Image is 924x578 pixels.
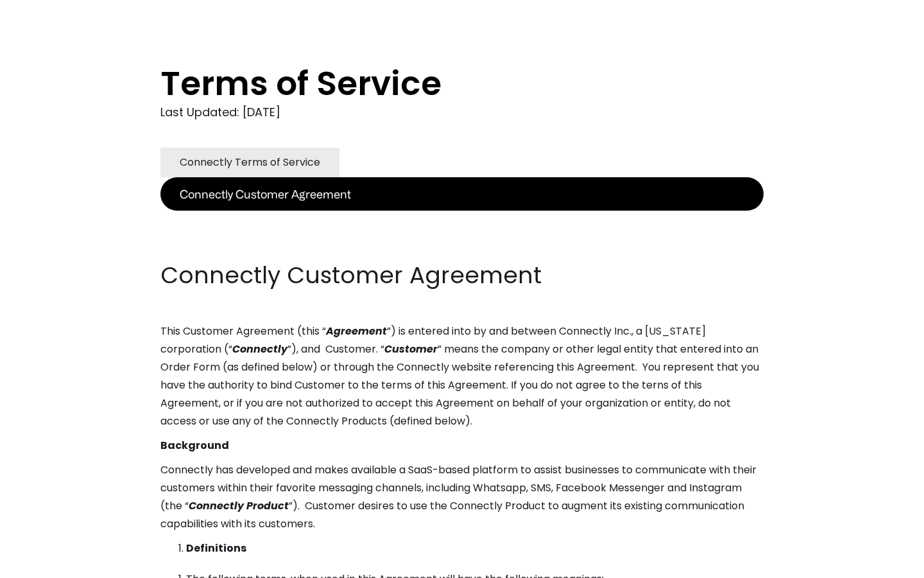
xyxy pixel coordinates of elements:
[180,153,320,171] div: Connectly Terms of Service
[326,324,387,338] em: Agreement
[186,541,246,556] strong: Definitions
[384,342,438,356] em: Customer
[160,64,712,103] h1: Terms of Service
[160,235,764,253] p: ‍
[160,461,764,533] p: Connectly has developed and makes available a SaaS-based platform to assist businesses to communi...
[160,438,229,453] strong: Background
[232,342,287,356] em: Connectly
[189,498,289,513] em: Connectly Product
[26,556,77,574] ul: Language list
[160,259,764,292] h2: Connectly Customer Agreement
[13,554,77,574] aside: Language selected: English
[160,211,764,229] p: ‍
[160,103,764,122] div: Last Updated: [DATE]
[160,322,764,430] p: This Customer Agreement (this “ ”) is entered into by and between Connectly Inc., a [US_STATE] co...
[180,185,351,203] div: Connectly Customer Agreement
